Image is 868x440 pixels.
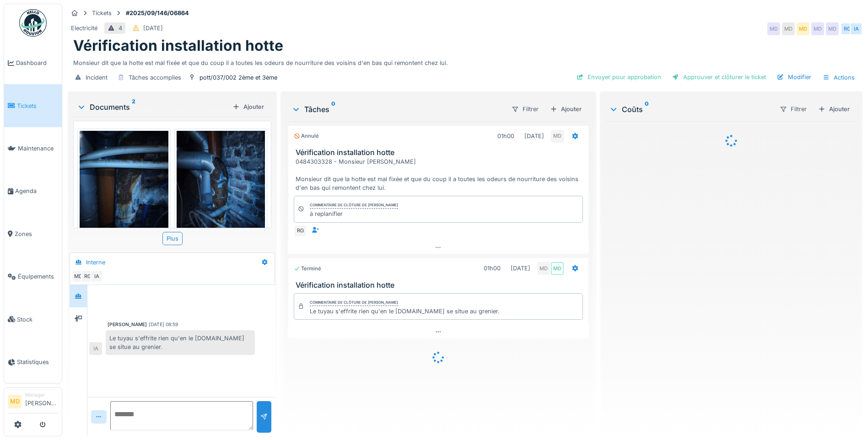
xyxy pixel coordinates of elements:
[106,330,255,355] div: Le tuyau s'effrite rien qu'en le [DOMAIN_NAME] se situe au grenier.
[291,104,504,115] div: Tâches
[86,73,108,82] div: Incident
[81,270,94,283] div: RG
[8,392,58,413] a: MD Manager[PERSON_NAME]
[551,262,564,275] div: MD
[294,132,319,140] div: Annulé
[4,341,62,383] a: Statistiques
[331,104,335,115] sup: 0
[229,101,268,113] div: Ajouter
[841,22,853,35] div: RG
[143,24,163,32] div: [DATE]
[537,262,550,275] div: MD
[199,73,277,82] div: pott/037/002 2ème et 3ème
[80,131,168,249] img: u5zt3j2f3ruu4khtgltm7r12q85e
[132,102,135,113] sup: 2
[90,270,103,283] div: IA
[511,264,530,273] div: [DATE]
[17,102,58,110] span: Tickets
[4,298,62,340] a: Stock
[25,392,58,411] li: [PERSON_NAME]
[645,104,649,115] sup: 0
[17,358,58,366] span: Statistiques
[797,22,809,35] div: MD
[507,102,543,116] div: Filtrer
[4,255,62,298] a: Équipements
[4,42,62,84] a: Dashboard
[484,264,501,273] div: 01h00
[15,187,58,195] span: Agenda
[86,258,105,267] div: Interne
[296,148,585,157] h3: Vérification installation hotte
[89,342,102,355] div: IA
[811,22,824,35] div: MD
[18,272,58,281] span: Équipements
[497,132,514,140] div: 01h00
[826,22,839,35] div: MD
[776,102,811,116] div: Filtrer
[4,170,62,212] a: Agenda
[73,55,857,67] div: Monsieur dit que la hotte est mal fixée et que du coup il a toutes les odeurs de nourriture des v...
[524,132,544,140] div: [DATE]
[108,321,147,328] div: [PERSON_NAME]
[773,71,815,83] div: Modifier
[294,265,321,273] div: Terminé
[73,37,283,54] h1: Vérification installation hotte
[551,130,564,143] div: MD
[310,202,398,209] div: Commentaire de clôture de [PERSON_NAME]
[296,157,585,193] div: 0484303328 - Monsieur [PERSON_NAME] Monsieur dit que la hotte est mal fixée et que du coup il a t...
[71,24,97,32] div: Electricité
[782,22,795,35] div: MD
[177,131,265,249] img: lxp6ku5d94vg5zi484cftcj0psmm
[4,213,62,255] a: Zones
[850,22,863,35] div: IA
[546,103,585,115] div: Ajouter
[819,71,859,84] div: Actions
[129,73,181,82] div: Tâches accomplies
[17,315,58,324] span: Stock
[15,230,58,238] span: Zones
[122,9,193,17] strong: #2025/09/146/06864
[8,395,22,408] li: MD
[119,24,122,32] div: 4
[310,307,500,316] div: Le tuyau s'effrite rien qu'en le [DOMAIN_NAME] se situe au grenier.
[77,102,229,113] div: Documents
[18,144,58,153] span: Maintenance
[609,104,772,115] div: Coûts
[92,9,112,17] div: Tickets
[149,321,178,328] div: [DATE] 08:59
[72,270,85,283] div: MD
[162,232,183,245] div: Plus
[296,281,585,290] h3: Vérification installation hotte
[294,225,307,237] div: RG
[310,209,398,218] div: à replanifier
[814,103,853,115] div: Ajouter
[16,59,58,67] span: Dashboard
[573,71,665,83] div: Envoyer pour approbation
[767,22,780,35] div: MD
[19,9,47,37] img: Badge_color-CXgf-gQk.svg
[4,84,62,127] a: Tickets
[669,71,770,83] div: Approuver et clôturer le ticket
[4,127,62,170] a: Maintenance
[310,300,398,306] div: Commentaire de clôture de [PERSON_NAME]
[25,392,58,398] div: Manager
